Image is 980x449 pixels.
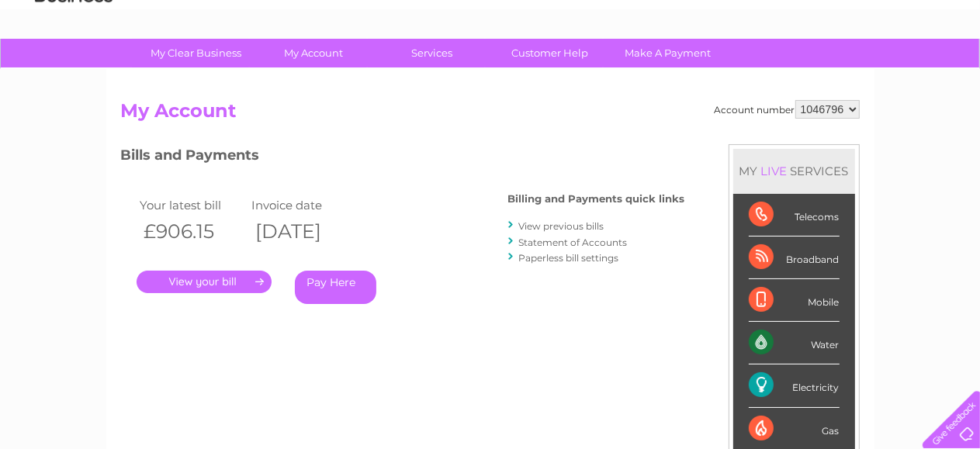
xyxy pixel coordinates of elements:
div: Mobile [749,279,840,322]
div: Water [749,322,840,364]
h4: Billing and Payments quick links [508,193,685,205]
img: logo.png [34,40,113,88]
td: Invoice date [248,195,359,216]
div: Broadband [749,237,840,279]
a: Customer Help [486,39,614,67]
div: Account number [715,100,860,119]
a: View previous bills [519,220,604,232]
a: . [137,271,272,293]
div: Electricity [749,364,840,407]
div: LIVE [758,164,791,178]
div: Clear Business is a trading name of Verastar Limited (registered in [GEOGRAPHIC_DATA] No. 3667643... [124,9,857,75]
td: Your latest bill [137,195,248,216]
a: Make A Payment [604,39,732,67]
div: Telecoms [749,194,840,237]
th: £906.15 [137,216,248,247]
a: My Clear Business [132,39,260,67]
div: MY SERVICES [733,149,855,193]
th: [DATE] [248,216,359,247]
a: Paperless bill settings [519,252,619,264]
a: Energy [746,66,780,78]
a: Water [707,66,736,78]
h3: Bills and Payments [121,144,685,171]
a: 0333 014 3131 [687,8,795,27]
a: Log out [929,66,965,78]
a: Services [368,39,496,67]
a: Telecoms [789,66,836,78]
a: Pay Here [295,271,376,304]
a: Contact [877,66,915,78]
a: My Account [250,39,378,67]
h2: My Account [121,100,860,130]
a: Statement of Accounts [519,237,628,248]
a: Blog [845,66,867,78]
